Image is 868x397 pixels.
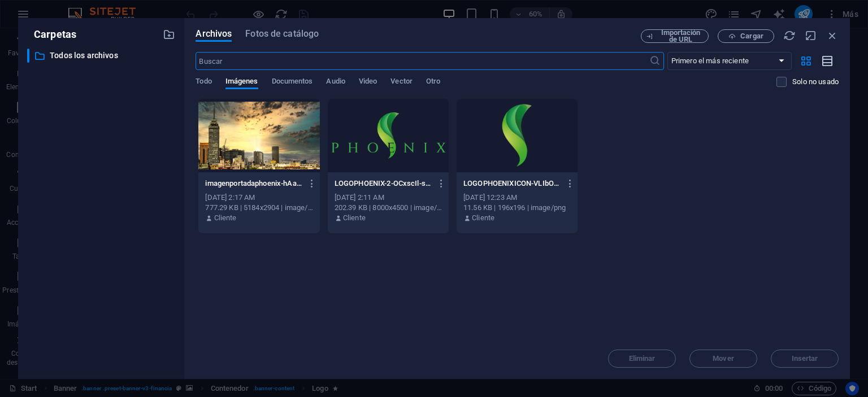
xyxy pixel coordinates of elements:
[463,193,571,203] div: [DATE] 12:23 AM
[805,29,817,42] i: Minimizar
[335,203,442,213] div: 202.39 KB | 8000x4500 | image/webp
[359,75,377,90] span: Video
[641,29,709,43] button: Importación de URL
[343,213,366,223] p: Cliente
[196,52,649,70] input: Buscar
[463,203,571,213] div: 11.56 KB | 196x196 | image/png
[214,213,237,223] p: Cliente
[426,75,440,90] span: Otro
[335,193,442,203] div: [DATE] 2:11 AM
[196,27,232,41] span: Archivos
[272,75,313,90] span: Documentos
[196,75,211,90] span: Todo
[245,27,319,41] span: Fotos de catálogo
[50,49,155,62] p: Todos los archivos
[783,29,796,42] i: Volver a cargar
[335,178,432,189] p: LOGOPHOENIX-2-OCxscIl-sEu_weOJVPr7Pg.webp
[658,29,704,43] span: Importación de URL
[792,77,839,87] p: Solo muestra los archivos que no están usándose en el sitio web. Los archivos añadidos durante es...
[463,178,561,189] p: LOGOPHOENIXICON-VLIbOLI3Ez9jSfRK2Fv5yw-1SQSS7qDTAsT_XesSwoFFQ.png
[27,49,29,63] div: ​
[390,75,413,90] span: Vector
[163,28,175,41] i: Crear carpeta
[225,75,258,90] span: Imágenes
[205,193,313,203] div: [DATE] 2:17 AM
[740,33,763,40] span: Cargar
[472,213,494,223] p: Cliente
[326,75,345,90] span: Audio
[826,29,839,42] i: Cerrar
[27,27,76,42] p: Carpetas
[205,203,313,213] div: 777.29 KB | 5184x2904 | image/webp
[205,178,302,189] p: imagenportadaphoenix-hAa4BW-WDCYu_-kk9lZEuw.webp
[718,29,774,43] button: Cargar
